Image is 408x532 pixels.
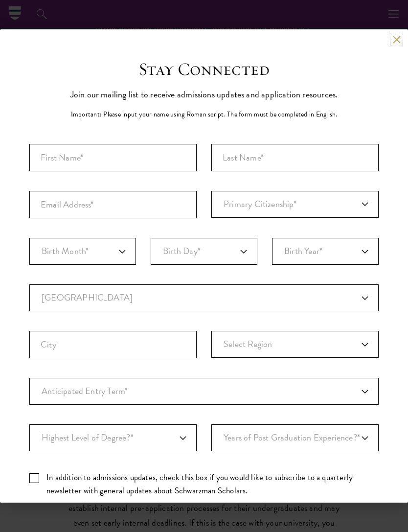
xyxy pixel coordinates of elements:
[29,471,379,497] label: In addition to admissions updates, check this box if you would like to subscribe to a quarterly n...
[29,144,197,171] input: First Name*
[211,144,379,171] input: Last Name*
[70,87,338,102] p: Join our mailing list to receive admissions updates and application resources.
[71,109,338,119] p: Important: Please input your name using Roman script. The form must be completed in English.
[138,59,270,80] h3: Stay Connected
[151,238,257,265] select: Day
[29,424,197,451] div: Highest Level of Degree?*
[29,238,379,284] div: Birthdate*
[29,471,379,497] div: Check this box to receive a quarterly newsletter with general updates about Schwarzman Scholars.
[211,191,379,218] div: Primary Citizenship*
[272,238,379,265] select: Year
[29,378,379,405] div: Anticipated Entry Term*
[211,424,379,451] div: Years of Post Graduation Experience?*
[211,144,379,171] div: Last Name (Family Name)*
[29,191,197,218] input: Email Address*
[29,238,136,265] select: Month
[29,331,197,358] input: City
